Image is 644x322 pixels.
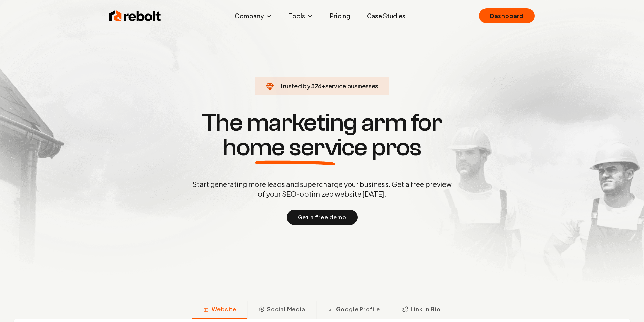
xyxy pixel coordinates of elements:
[212,305,236,313] span: Website
[336,305,380,313] span: Google Profile
[156,110,488,160] h1: The marketing arm for pros
[192,301,247,319] button: Website
[322,82,325,90] span: +
[267,305,305,313] span: Social Media
[316,301,391,319] button: Google Profile
[229,9,278,23] button: Company
[223,135,367,160] span: home service
[311,81,322,91] span: 326
[247,301,316,319] button: Social Media
[280,82,310,90] span: Trusted by
[325,82,379,90] span: service businesses
[324,9,356,23] a: Pricing
[411,305,441,313] span: Link in Bio
[191,179,453,199] p: Start generating more leads and supercharge your business. Get a free preview of your SEO-optimiz...
[391,301,452,319] button: Link in Bio
[283,9,319,23] button: Tools
[109,9,161,23] img: Rebolt Logo
[287,210,358,225] button: Get a free demo
[479,8,535,23] a: Dashboard
[361,9,411,23] a: Case Studies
